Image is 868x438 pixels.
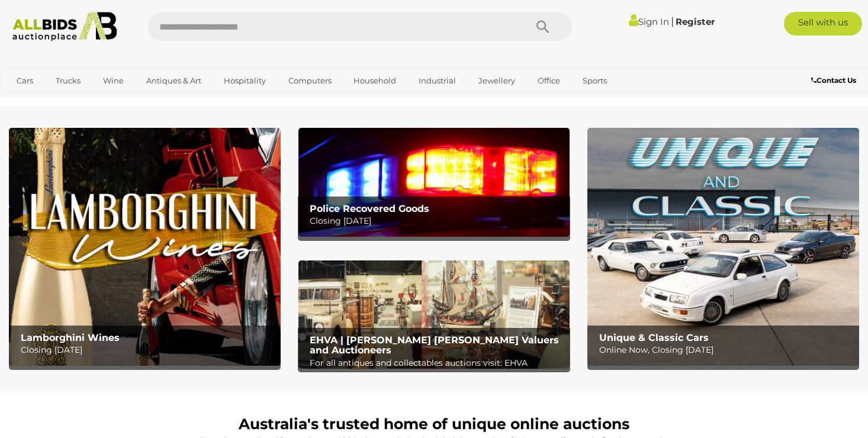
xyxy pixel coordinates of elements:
[811,76,856,85] b: Contact Us
[575,71,615,91] a: Sports
[587,128,859,366] img: Unique & Classic Cars
[310,356,564,371] p: For all antiques and collectables auctions visit: EHVA
[530,71,568,91] a: Office
[15,416,853,433] h1: Australia's trusted home of unique online auctions
[9,128,281,366] a: Lamborghini Wines Lamborghini Wines Closing [DATE]
[21,343,275,358] p: Closing [DATE]
[310,214,564,228] p: Closing [DATE]
[310,203,429,214] b: Police Recovered Goods
[298,260,570,369] a: EHVA | Evans Hastings Valuers and Auctioneers EHVA | [PERSON_NAME] [PERSON_NAME] Valuers and Auct...
[346,71,404,91] a: Household
[599,332,709,343] b: Unique & Classic Cars
[471,71,523,91] a: Jewellery
[9,91,108,110] a: [GEOGRAPHIC_DATA]
[7,12,123,41] img: Allbids.com.au
[811,74,859,87] a: Contact Us
[310,334,559,356] b: EHVA | [PERSON_NAME] [PERSON_NAME] Valuers and Auctioneers
[281,71,339,91] a: Computers
[629,16,669,27] a: Sign In
[298,260,570,369] img: EHVA | Evans Hastings Valuers and Auctioneers
[139,71,209,91] a: Antiques & Art
[513,12,573,41] button: Search
[95,71,131,91] a: Wine
[9,128,281,366] img: Lamborghini Wines
[216,71,274,91] a: Hospitality
[599,343,853,358] p: Online Now, Closing [DATE]
[21,332,120,343] b: Lamborghini Wines
[671,15,674,28] span: |
[298,128,570,236] a: Police Recovered Goods Police Recovered Goods Closing [DATE]
[411,71,464,91] a: Industrial
[587,128,859,366] a: Unique & Classic Cars Unique & Classic Cars Online Now, Closing [DATE]
[784,12,862,36] a: Sell with us
[676,16,715,27] a: Register
[48,71,88,91] a: Trucks
[9,71,41,91] a: Cars
[298,128,570,236] img: Police Recovered Goods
